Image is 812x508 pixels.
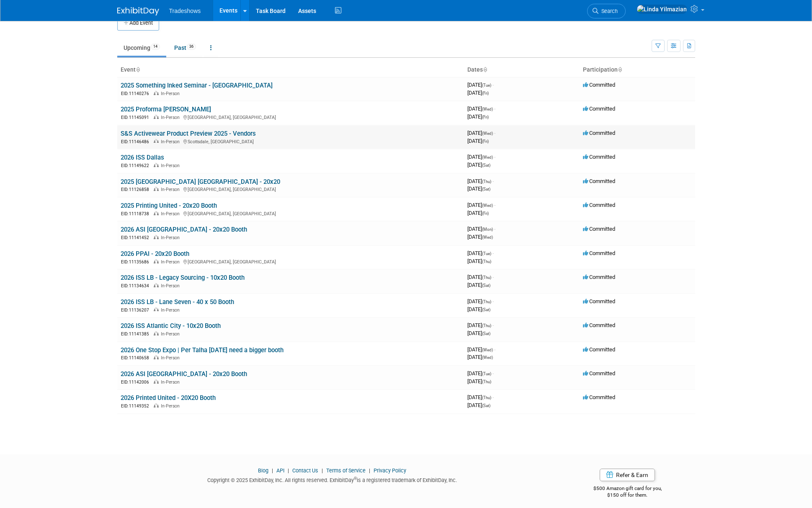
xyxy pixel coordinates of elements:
[467,370,494,376] span: [DATE]
[482,155,493,160] span: (Wed)
[482,275,491,280] span: (Thu)
[467,234,493,240] span: [DATE]
[482,163,490,168] span: (Sat)
[482,323,491,328] span: (Thu)
[154,187,159,191] img: In-Person Event
[583,274,615,280] span: Committed
[482,355,493,360] span: (Wed)
[117,40,166,56] a: Upcoming14
[492,250,494,256] span: -
[121,138,461,145] div: Scottsdale, [GEOGRAPHIC_DATA]
[121,322,221,330] a: 2026 ISS Atlantic City - 10x20 Booth
[467,378,491,384] span: [DATE]
[121,139,152,144] span: EID: 11146486
[467,330,490,336] span: [DATE]
[494,106,495,112] span: -
[121,274,245,281] a: 2026 ISS LB - Legacy Sourcing - 10x20 Booth
[467,90,489,96] span: [DATE]
[161,355,182,361] span: In-Person
[121,113,461,121] div: [GEOGRAPHIC_DATA], [GEOGRAPHIC_DATA]
[583,82,615,88] span: Committed
[121,154,164,161] a: 2026 ISS Dallas
[154,307,159,312] img: In-Person Event
[482,131,493,136] span: (Wed)
[161,187,182,192] span: In-Person
[154,91,159,95] img: In-Person Event
[121,258,461,265] div: [GEOGRAPHIC_DATA], [GEOGRAPHIC_DATA]
[161,163,182,168] span: In-Person
[482,307,490,312] span: (Sat)
[492,178,494,184] span: -
[121,211,152,216] span: EID: 11118738
[161,331,182,337] span: In-Person
[154,139,159,143] img: In-Person Event
[467,394,494,400] span: [DATE]
[482,331,490,336] span: (Sat)
[121,82,273,89] a: 2025 Something Inked Seminar - [GEOGRAPHIC_DATA]
[464,63,580,77] th: Dates
[121,380,152,384] span: EID: 11142006
[482,107,493,111] span: (Wed)
[492,82,494,88] span: -
[467,162,490,168] span: [DATE]
[482,403,490,408] span: (Sat)
[154,163,159,167] img: In-Person Event
[121,404,152,408] span: EID: 11149352
[121,284,152,288] span: EID: 11134634
[121,210,461,217] div: [GEOGRAPHIC_DATA], [GEOGRAPHIC_DATA]
[121,308,152,312] span: EID: 11136207
[121,202,217,209] a: 2025 Printing United - 20x20 Booth
[494,130,495,136] span: -
[320,467,325,474] span: |
[494,154,495,160] span: -
[154,355,159,359] img: In-Person Event
[367,467,372,474] span: |
[583,130,615,136] span: Committed
[583,202,615,208] span: Committed
[560,480,695,499] div: $500 Amazon gift card for you,
[292,467,318,474] a: Contact Us
[467,250,494,256] span: [DATE]
[161,307,182,313] span: In-Person
[482,259,491,264] span: (Thu)
[618,66,622,73] a: Sort by Participation Type
[121,91,152,96] span: EID: 11140276
[270,467,275,474] span: |
[467,154,495,160] span: [DATE]
[482,187,490,191] span: (Sat)
[482,203,493,208] span: (Wed)
[121,226,247,233] a: 2026 ASI [GEOGRAPHIC_DATA] - 20x20 Booth
[482,283,490,288] span: (Sat)
[154,115,159,119] img: In-Person Event
[482,379,491,384] span: (Thu)
[583,322,615,328] span: Committed
[187,44,196,50] span: 36
[121,332,152,336] span: EID: 11141385
[117,15,159,31] button: Add Event
[354,476,357,481] sup: ®
[482,371,491,376] span: (Tue)
[161,139,182,144] span: In-Person
[467,226,495,232] span: [DATE]
[482,139,489,144] span: (Fri)
[494,346,495,353] span: -
[326,467,366,474] a: Terms of Service
[560,492,695,499] div: $150 off for them.
[467,202,495,208] span: [DATE]
[482,115,489,119] span: (Fri)
[637,5,687,14] img: Linda Yilmazian
[467,306,490,312] span: [DATE]
[121,115,152,120] span: EID: 11145091
[583,394,615,400] span: Committed
[161,379,182,385] span: In-Person
[492,370,494,376] span: -
[583,226,615,232] span: Committed
[467,113,489,120] span: [DATE]
[587,4,626,18] a: Search
[467,322,494,328] span: [DATE]
[467,186,490,192] span: [DATE]
[121,394,216,402] a: 2026 Printed United - 20X20 Booth
[154,403,159,407] img: In-Person Event
[161,91,182,96] span: In-Person
[151,44,160,50] span: 14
